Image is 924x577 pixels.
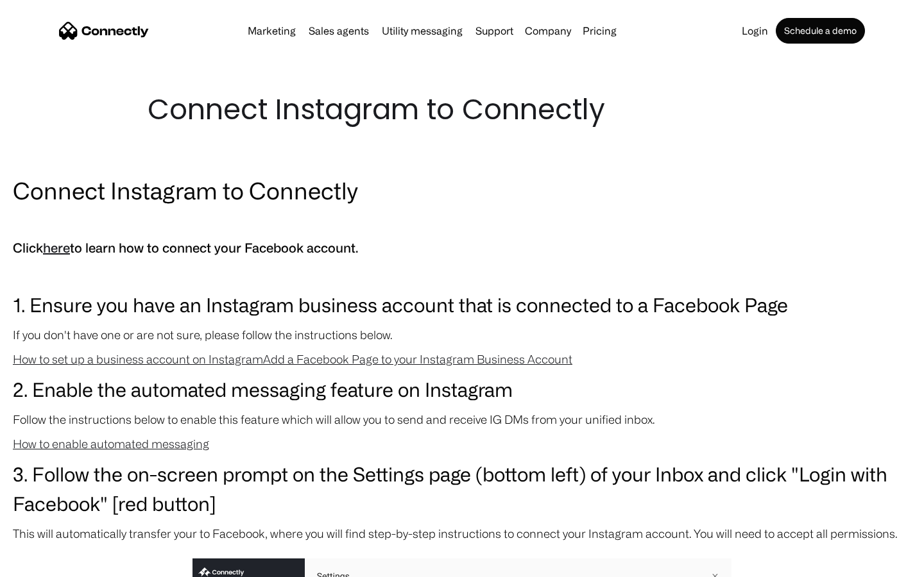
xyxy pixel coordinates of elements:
[13,459,911,518] h3: 3. Follow the on-screen prompt on the Settings page (bottom left) of your Inbox and click "Login ...
[304,26,374,36] a: Sales agents
[13,437,209,450] a: How to enable automated messaging
[377,26,468,36] a: Utility messaging
[26,555,77,573] ul: Language list
[13,353,263,365] a: How to set up a business account on Instagram
[13,174,911,206] h2: Connect Instagram to Connectly
[148,90,776,130] h1: Connect Instagram to Connectly
[13,524,911,542] p: This will automatically transfer your to Facebook, where you will find step-by-step instructions ...
[263,353,572,365] a: Add a Facebook Page to your Instagram Business Account
[13,265,911,283] p: ‍
[470,26,518,36] a: Support
[243,26,301,36] a: Marketing
[43,240,70,255] a: here
[13,374,911,404] h3: 2. Enable the automated messaging feature on Instagram
[13,290,911,319] h3: 1. Ensure you have an Instagram business account that is connected to a Facebook Page
[13,213,911,231] p: ‍
[737,26,773,36] a: Login
[59,21,149,40] a: home
[13,555,77,573] aside: Language selected: English
[577,26,622,36] a: Pricing
[13,237,911,259] h5: Click to learn how to connect your Facebook account.
[13,410,911,428] p: Follow the instructions below to enable this feature which will allow you to send and receive IG ...
[13,326,911,344] p: If you don't have one or are not sure, please follow the instructions below.
[525,22,571,40] div: Company
[521,22,575,40] div: Company
[776,18,865,44] a: Schedule a demo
